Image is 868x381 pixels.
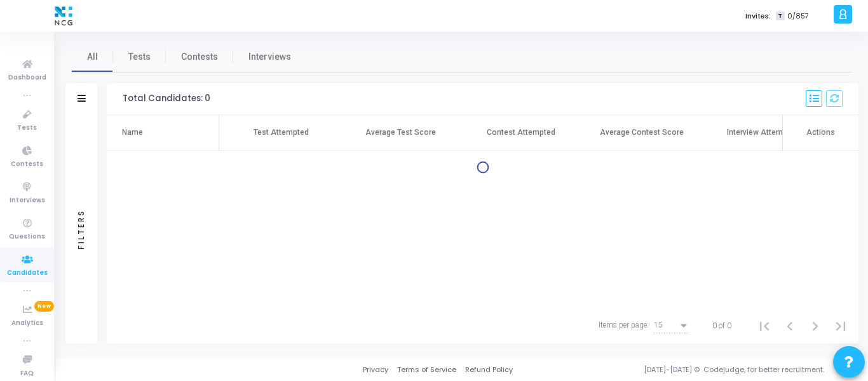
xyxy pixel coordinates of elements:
[599,319,649,331] div: Items per page:
[712,320,731,331] div: 0 of 0
[11,159,43,170] span: Contests
[20,368,34,379] span: FAQ
[17,123,37,134] span: Tests
[363,364,388,375] a: Privacy
[777,313,803,338] button: Previous page
[397,364,456,375] a: Terms of Service
[461,115,581,151] th: Contest Attempted
[219,115,340,151] th: Test Attempted
[248,50,291,64] span: Interviews
[11,318,43,329] span: Analytics
[9,232,45,242] span: Questions
[581,115,702,151] th: Average Contest Score
[776,11,784,21] span: T
[181,50,218,64] span: Contests
[654,321,689,330] mat-select: Items per page:
[828,313,853,338] button: Last page
[340,115,461,151] th: Average Test Score
[654,321,663,329] span: 15
[87,50,98,64] span: All
[8,73,46,83] span: Dashboard
[10,195,45,206] span: Interviews
[51,3,76,29] img: logo
[76,159,87,299] div: Filters
[7,268,48,279] span: Candidates
[803,313,828,338] button: Next page
[745,11,771,22] label: Invites:
[787,11,809,22] span: 0/857
[782,115,858,151] th: Actions
[752,313,777,338] button: First page
[128,50,151,64] span: Tests
[702,115,823,151] th: Interview Attempted
[513,364,852,375] div: [DATE]-[DATE] © Codejudge, for better recruitment.
[123,94,210,104] div: Total Candidates: 0
[122,127,143,138] div: Name
[34,301,54,312] span: New
[465,364,513,375] a: Refund Policy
